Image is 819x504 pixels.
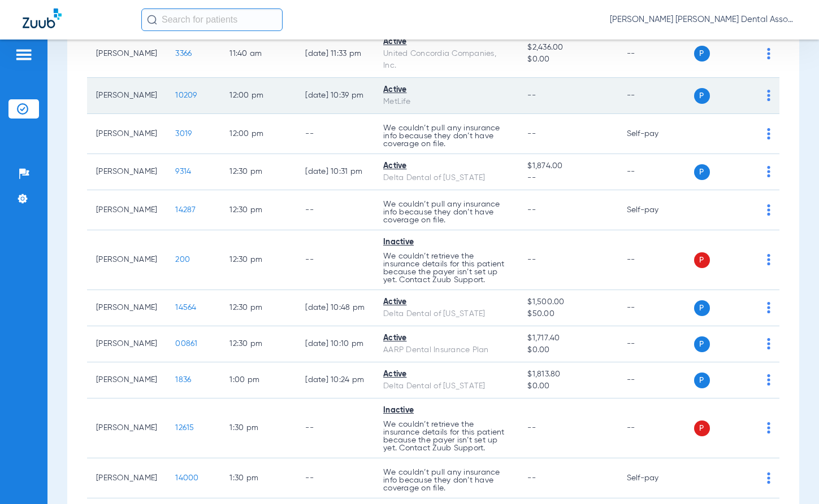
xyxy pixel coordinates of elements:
span: -- [527,91,536,99]
span: P [694,88,710,104]
td: [PERSON_NAME] [87,398,166,458]
img: group-dot-blue.svg [767,254,770,265]
td: -- [296,190,374,230]
span: $1,813.80 [527,369,608,380]
iframe: Chat Widget [762,450,819,504]
td: 11:40 AM [220,30,296,78]
div: Delta Dental of [US_STATE] [383,172,509,184]
div: Inactive [383,236,509,248]
span: 14564 [175,304,196,312]
span: 00861 [175,340,197,348]
td: Self-pay [618,114,694,154]
img: group-dot-blue.svg [767,302,770,313]
td: -- [618,154,694,190]
td: 12:00 PM [220,78,296,114]
img: x.svg [742,254,753,265]
p: We couldn’t pull any insurance info because they don’t have coverage on file. [383,124,509,148]
div: Delta Dental of [US_STATE] [383,308,509,320]
span: P [694,336,710,352]
td: -- [296,230,374,290]
span: $1,717.40 [527,332,608,344]
img: group-dot-blue.svg [767,204,770,216]
div: Delta Dental of [US_STATE] [383,380,509,392]
td: [PERSON_NAME] [87,78,166,114]
td: [PERSON_NAME] [87,30,166,78]
input: Search for patients [141,8,283,31]
td: -- [296,458,374,498]
td: 12:30 PM [220,230,296,290]
span: 12615 [175,424,194,432]
td: [PERSON_NAME] [87,326,166,362]
span: 14287 [175,206,196,214]
img: x.svg [742,374,753,385]
span: 10209 [175,91,197,99]
td: 1:30 PM [220,398,296,458]
div: MetLife [383,96,509,108]
div: United Concordia Companies, Inc. [383,48,509,72]
img: x.svg [742,204,753,216]
img: x.svg [742,90,753,101]
img: group-dot-blue.svg [767,374,770,385]
td: 1:00 PM [220,362,296,398]
img: group-dot-blue.svg [767,128,770,139]
td: [PERSON_NAME] [87,114,166,154]
td: [PERSON_NAME] [87,230,166,290]
td: -- [618,78,694,114]
span: $0.00 [527,380,608,392]
td: 12:30 PM [220,154,296,190]
img: group-dot-blue.svg [767,166,770,177]
span: 9314 [175,168,191,176]
td: -- [618,326,694,362]
img: Search Icon [147,15,157,25]
div: Active [383,84,509,96]
td: Self-pay [618,458,694,498]
span: 14000 [175,474,198,482]
img: group-dot-blue.svg [767,422,770,433]
span: $0.00 [527,344,608,356]
span: P [694,300,710,316]
div: Active [383,296,509,308]
span: P [694,252,710,268]
span: -- [527,424,536,432]
span: -- [527,206,536,214]
td: -- [296,398,374,458]
td: Self-pay [618,190,694,230]
img: hamburger-icon [15,48,33,62]
td: -- [618,398,694,458]
td: [DATE] 11:33 PM [296,30,374,78]
span: 200 [175,256,190,264]
img: group-dot-blue.svg [767,48,770,59]
td: -- [618,30,694,78]
span: P [694,164,710,180]
td: 12:30 PM [220,326,296,362]
td: -- [618,362,694,398]
p: We couldn’t retrieve the insurance details for this patient because the payer isn’t set up yet. C... [383,420,509,452]
td: [PERSON_NAME] [87,290,166,326]
div: Active [383,160,509,172]
img: group-dot-blue.svg [767,338,770,349]
span: 3366 [175,50,192,58]
td: [PERSON_NAME] [87,362,166,398]
span: $2,436.00 [527,42,608,54]
img: x.svg [742,422,753,433]
span: 1836 [175,376,191,384]
span: $1,874.00 [527,160,608,172]
span: -- [527,256,536,264]
img: x.svg [742,302,753,313]
td: [DATE] 10:31 PM [296,154,374,190]
img: x.svg [742,338,753,349]
td: 12:30 PM [220,190,296,230]
p: We couldn’t pull any insurance info because they don’t have coverage on file. [383,200,509,224]
td: -- [296,114,374,154]
span: $50.00 [527,308,608,320]
span: 3019 [175,130,192,138]
img: Zuub Logo [23,8,62,28]
td: -- [618,230,694,290]
p: We couldn’t pull any insurance info because they don’t have coverage on file. [383,468,509,492]
img: x.svg [742,128,753,139]
td: [PERSON_NAME] [87,458,166,498]
span: -- [527,130,536,138]
td: [PERSON_NAME] [87,154,166,190]
td: 12:30 PM [220,290,296,326]
td: 1:30 PM [220,458,296,498]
